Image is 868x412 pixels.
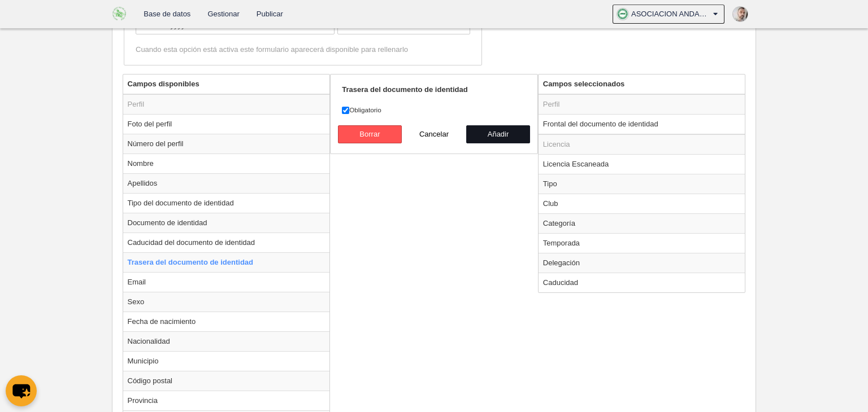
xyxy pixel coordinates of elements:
td: Perfil [123,94,330,115]
td: Número del perfil [123,134,330,154]
td: Foto del perfil [123,114,330,134]
td: Licencia [539,134,745,155]
button: chat-button [6,375,37,406]
td: Sexo [123,292,330,312]
img: ASOCIACION ANDALUZA DE FUTBOL SALA [112,7,127,20]
input: Obligatorio [342,107,349,114]
td: Provincia [123,391,330,410]
td: Código postal [123,371,330,391]
td: Email [123,272,330,292]
td: Documento de identidad [123,213,330,233]
td: Fecha de nacimiento [123,312,330,331]
td: Trasera del documento de identidad [123,252,330,272]
td: Tipo del documento de identidad [123,193,330,213]
td: Tipo [539,174,745,194]
td: Nacionalidad [123,331,330,351]
a: ASOCIACION ANDALUZA DE FUTBOL SALA [613,5,724,24]
label: Obligatorio [342,105,526,115]
td: Delegación [539,253,745,273]
div: Cuando esta opción está activa este formulario aparecerá disponible para rellenarlo [136,45,470,55]
th: Campos disponibles [123,74,330,94]
td: Temporada [539,233,745,253]
img: OaOFjlWR71kW.30x30.jpg [617,8,628,20]
button: Añadir [466,125,531,143]
td: Frontal del documento de identidad [539,114,745,134]
td: Caducidad [539,273,745,292]
strong: Trasera del documento de identidad [342,85,468,94]
th: Campos seleccionados [539,74,745,94]
td: Club [539,194,745,213]
td: Perfil [539,94,745,115]
button: Cancelar [402,125,466,143]
td: Apellidos [123,173,330,193]
td: Caducidad del documento de identidad [123,233,330,252]
img: PabmUuOKiwzn.30x30.jpg [733,7,748,21]
td: Licencia Escaneada [539,154,745,174]
td: Categoría [539,213,745,233]
td: Municipio [123,351,330,371]
span: ASOCIACION ANDALUZA DE FUTBOL SALA [631,8,710,20]
td: Nombre [123,154,330,173]
button: Borrar [338,125,402,143]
